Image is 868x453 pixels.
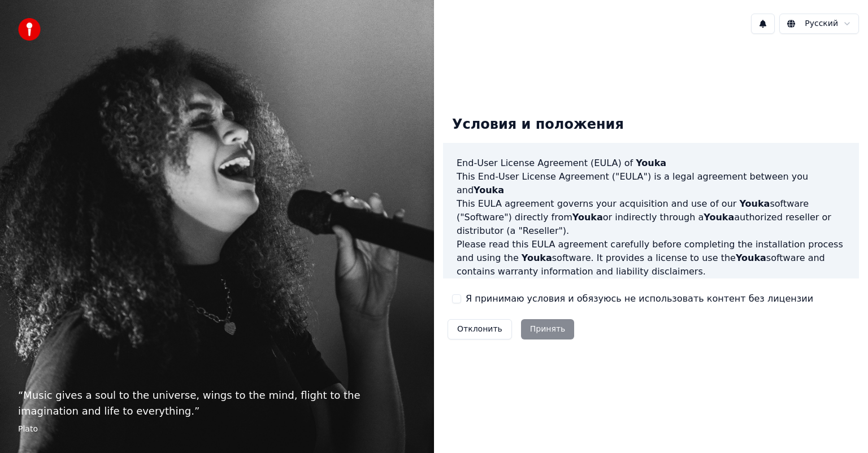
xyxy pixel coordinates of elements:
[457,278,845,333] p: If you register for a free trial of the software, this EULA agreement will also govern that trial...
[704,212,734,223] span: Youka
[739,198,770,209] span: Youka
[457,197,845,238] p: This EULA agreement governs your acquisition and use of our software ("Software") directly from o...
[474,185,504,195] span: Youka
[457,156,845,170] h3: End-User License Agreement (EULA) of
[572,212,603,223] span: Youka
[18,424,416,435] footer: Plato
[466,292,813,306] label: Я принимаю условия и обязуюсь не использовать контент без лицензии
[18,387,416,419] p: “ Music gives a soul to the universe, wings to the mind, flight to the imagination and life to ev...
[736,252,766,263] span: Youka
[457,238,845,278] p: Please read this EULA agreement carefully before completing the installation process and using th...
[18,18,41,41] img: youka
[443,107,633,143] div: Условия и положения
[636,158,666,168] span: Youka
[448,319,512,339] button: Отклонить
[522,252,552,263] span: Youka
[457,170,845,197] p: This End-User License Agreement ("EULA") is a legal agreement between you and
